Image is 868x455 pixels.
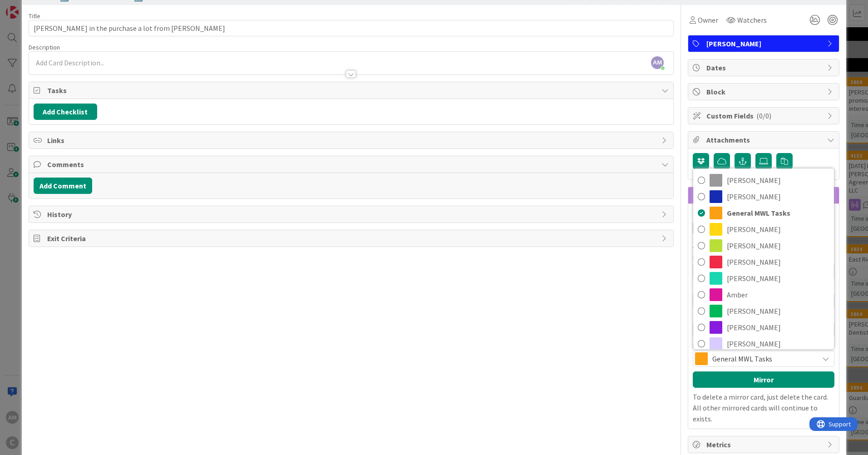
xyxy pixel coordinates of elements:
[29,20,674,36] input: type card name here...
[727,255,829,269] span: [PERSON_NAME]
[693,371,834,388] button: Mirror
[651,56,664,69] span: AM
[693,205,834,221] a: General MWL Tasks
[737,15,767,25] span: Watchers
[34,178,92,194] button: Add Comment
[19,1,41,12] span: Support
[693,336,834,352] a: [PERSON_NAME]
[693,172,834,188] a: [PERSON_NAME]
[47,159,657,170] span: Comments
[706,439,823,450] span: Metrics
[706,110,823,121] span: Custom Fields
[693,237,834,254] a: [PERSON_NAME]
[706,62,823,73] span: Dates
[727,272,829,285] span: [PERSON_NAME]
[712,352,814,365] span: General MWL Tasks
[706,38,823,49] span: [PERSON_NAME]
[727,206,829,220] span: General MWL Tasks
[29,43,60,51] span: Description
[34,104,97,120] button: Add Checklist
[693,254,834,270] a: [PERSON_NAME]
[693,342,707,349] span: Label
[47,233,657,244] span: Exit Criteria
[727,288,829,302] span: Amber
[706,86,823,97] span: Block
[693,188,834,205] a: [PERSON_NAME]
[727,173,829,187] span: [PERSON_NAME]
[706,134,823,145] span: Attachments
[756,111,771,120] span: ( 0/0 )
[693,270,834,287] a: [PERSON_NAME]
[698,15,718,25] span: Owner
[727,337,829,351] span: [PERSON_NAME]
[47,135,657,146] span: Links
[727,321,829,334] span: [PERSON_NAME]
[727,304,829,318] span: [PERSON_NAME]
[727,190,829,203] span: [PERSON_NAME]
[693,287,834,303] a: Amber
[29,12,40,20] label: Title
[727,239,829,252] span: [PERSON_NAME]
[693,221,834,237] a: [PERSON_NAME]
[693,319,834,336] a: [PERSON_NAME]
[693,391,834,424] p: To delete a mirror card, just delete the card. All other mirrored cards will continue to exists.
[47,209,657,220] span: History
[727,223,829,236] span: [PERSON_NAME]
[693,303,834,319] a: [PERSON_NAME]
[47,85,657,96] span: Tasks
